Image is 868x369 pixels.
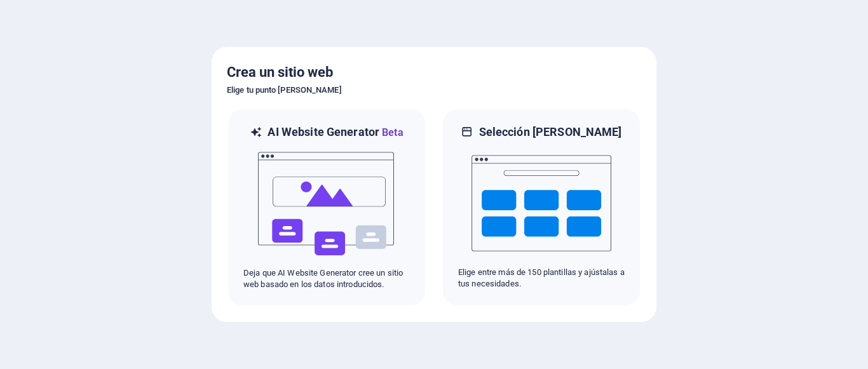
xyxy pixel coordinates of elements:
div: AI Website GeneratorBetaaiDeja que AI Website Generator cree un sitio web basado en los datos int... [227,108,426,307]
p: Elige entre más de 150 plantillas y ajústalas a tus necesidades. [458,267,625,290]
h6: Selección [PERSON_NAME] [479,124,622,140]
div: Selección [PERSON_NAME]Elige entre más de 150 plantillas y ajústalas a tus necesidades. [442,108,641,307]
p: Deja que AI Website Generator cree un sitio web basado en los datos introducidos. [243,267,410,290]
span: Beta [379,126,403,138]
h6: AI Website Generator [268,124,403,140]
h5: Crea un sitio web [227,62,641,83]
h6: Elige tu punto [PERSON_NAME] [227,83,641,98]
img: ai [257,140,397,267]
